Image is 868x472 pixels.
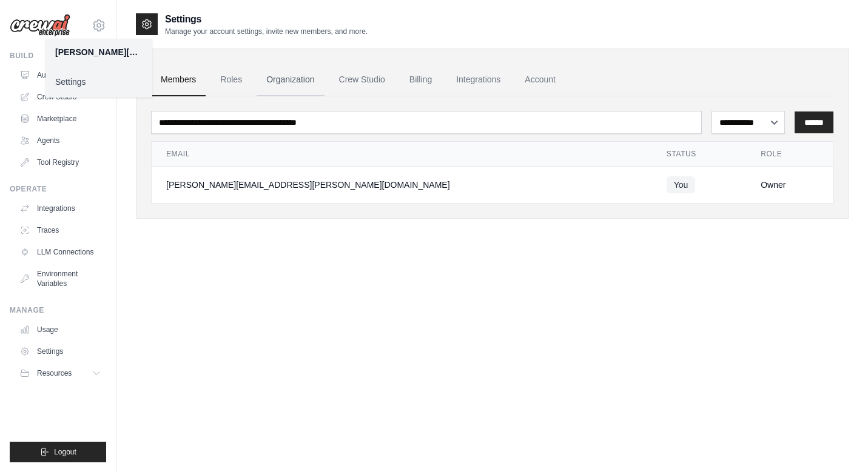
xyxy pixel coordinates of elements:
a: Organization [257,64,324,96]
div: Manage [10,305,106,315]
th: Email [152,142,652,167]
a: Traces [15,221,106,240]
a: Agents [15,131,106,150]
div: [PERSON_NAME][EMAIL_ADDRESS][PERSON_NAME][DOMAIN_NAME] [55,46,143,58]
a: Roles [210,64,252,96]
a: Marketplace [15,109,106,128]
a: Integrations [446,64,510,96]
a: Settings [15,342,106,361]
th: Role [746,142,833,167]
th: Status [652,142,746,167]
div: Build [10,51,106,61]
a: Settings [45,71,152,93]
span: You [667,176,696,193]
a: Tool Registry [15,153,106,172]
a: Crew Studio [15,87,106,107]
a: Crew Studio [329,64,395,96]
a: Usage [15,320,106,339]
a: Account [515,64,565,96]
a: LLM Connections [15,242,106,262]
a: Billing [400,64,442,96]
a: Automations [15,65,106,85]
div: Owner [761,179,818,191]
div: [PERSON_NAME][EMAIL_ADDRESS][PERSON_NAME][DOMAIN_NAME] [166,179,638,191]
span: Logout [54,447,76,457]
img: Logo [10,14,70,37]
a: Environment Variables [15,264,106,293]
span: Resources [37,368,72,378]
p: Manage your account settings, invite new members, and more. [165,27,368,36]
button: Logout [10,442,106,462]
div: Operate [10,184,106,194]
a: Members [151,64,206,96]
a: Integrations [15,199,106,218]
h2: Settings [165,12,368,27]
button: Resources [15,364,106,383]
